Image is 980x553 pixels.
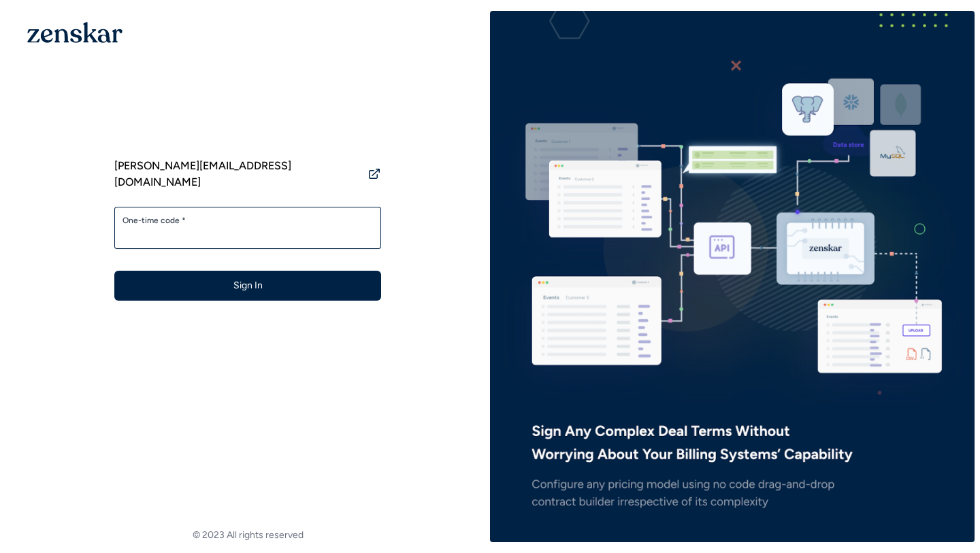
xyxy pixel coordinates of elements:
span: [PERSON_NAME][EMAIL_ADDRESS][DOMAIN_NAME] [114,158,362,190]
footer: © 2023 All rights reserved [5,529,490,542]
img: 1OGAJ2xQqyY4LXKgY66KYq0eOWRCkrZdAb3gUhuVAqdWPZE9SRJmCz+oDMSn4zDLXe31Ii730ItAGKgCKgCCgCikA4Av8PJUP... [27,22,122,43]
label: One-time code * [122,215,373,226]
button: Sign In [114,271,381,301]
